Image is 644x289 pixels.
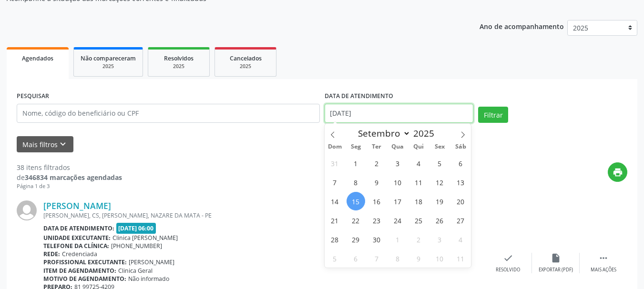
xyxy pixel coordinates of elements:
div: 2025 [155,63,203,70]
span: Setembro 25, 2025 [409,211,428,229]
i: keyboard_arrow_down [58,139,68,149]
button: print [608,162,627,182]
span: Setembro 15, 2025 [347,192,365,210]
span: Credenciada [62,250,97,258]
span: Setembro 6, 2025 [451,154,470,172]
span: Sex [429,144,450,150]
span: Outubro 4, 2025 [451,230,470,249]
div: Página 1 de 3 [17,182,122,190]
div: 38 itens filtrados [17,162,122,172]
span: Setembro 21, 2025 [326,211,344,229]
span: Setembro 11, 2025 [409,173,428,191]
span: Resolvidos [164,54,194,62]
span: Setembro 7, 2025 [326,173,344,191]
span: Setembro 27, 2025 [451,211,470,229]
span: Cancelados [230,54,262,62]
span: Setembro 14, 2025 [326,192,344,210]
span: Setembro 9, 2025 [368,173,386,191]
span: Setembro 8, 2025 [347,173,365,191]
span: Setembro 19, 2025 [430,192,449,210]
label: DATA DE ATENDIMENTO [325,89,393,104]
div: [PERSON_NAME], CS, [PERSON_NAME], NAZARE DA MATA - PE [43,211,484,219]
img: img [17,200,37,220]
label: PESQUISAR [17,89,49,104]
span: [PHONE_NUMBER] [111,242,162,250]
span: Setembro 3, 2025 [388,154,407,172]
span: Setembro 28, 2025 [326,230,344,249]
span: Clinica Geral [118,267,153,275]
span: Seg [345,144,366,150]
span: Setembro 30, 2025 [368,230,386,249]
b: Rede: [43,250,60,258]
div: Mais ações [591,267,616,273]
span: Setembro 29, 2025 [347,230,365,249]
span: Dom [325,144,346,150]
b: Telefone da clínica: [43,242,109,250]
span: Setembro 2, 2025 [368,154,386,172]
p: Ano de acompanhamento [480,20,564,32]
span: Qui [408,144,429,150]
i: print [613,167,623,178]
span: Setembro 5, 2025 [430,154,449,172]
select: Month [354,127,411,140]
strong: 346834 marcações agendadas [25,173,122,182]
span: [DATE] 06:00 [116,223,156,234]
span: Outubro 10, 2025 [430,249,449,268]
input: Year [410,127,442,140]
span: Setembro 23, 2025 [368,211,386,229]
span: Qua [387,144,408,150]
span: Outubro 7, 2025 [368,249,386,268]
span: Setembro 26, 2025 [430,211,449,229]
span: Ter [366,144,387,150]
i: check [503,253,513,263]
div: Exportar (PDF) [539,267,573,273]
span: Sáb [450,144,471,150]
span: Não informado [128,275,169,283]
div: 2025 [222,63,269,70]
span: Setembro 10, 2025 [388,173,407,191]
span: Agendados [22,54,53,62]
b: Motivo de agendamento: [43,275,126,283]
div: 2025 [81,63,136,70]
i:  [598,253,609,263]
span: Não compareceram [81,54,136,62]
div: Resolvido [496,267,520,273]
span: Outubro 5, 2025 [326,249,344,268]
b: Data de atendimento: [43,224,114,232]
span: Outubro 1, 2025 [388,230,407,249]
span: Setembro 13, 2025 [451,173,470,191]
span: Setembro 1, 2025 [347,154,365,172]
b: Profissional executante: [43,258,127,266]
button: Mais filtroskeyboard_arrow_down [17,136,73,153]
span: Outubro 8, 2025 [388,249,407,268]
span: Setembro 16, 2025 [368,192,386,210]
span: Setembro 20, 2025 [451,192,470,210]
span: Setembro 18, 2025 [409,192,428,210]
span: Clinica [PERSON_NAME] [112,234,178,242]
span: Outubro 6, 2025 [347,249,365,268]
span: Setembro 17, 2025 [388,192,407,210]
span: Setembro 22, 2025 [347,211,365,229]
div: de [17,172,122,182]
span: Agosto 31, 2025 [326,154,344,172]
span: Outubro 2, 2025 [409,230,428,249]
i: insert_drive_file [551,253,561,263]
span: Setembro 24, 2025 [388,211,407,229]
span: Setembro 4, 2025 [409,154,428,172]
b: Unidade executante: [43,234,111,242]
b: Item de agendamento: [43,267,116,275]
span: Setembro 12, 2025 [430,173,449,191]
a: [PERSON_NAME] [43,200,111,211]
input: Nome, código do beneficiário ou CPF [17,104,320,123]
input: Selecione um intervalo [325,104,474,123]
span: Outubro 9, 2025 [409,249,428,268]
span: [PERSON_NAME] [129,258,174,266]
span: Outubro 3, 2025 [430,230,449,249]
span: Outubro 11, 2025 [451,249,470,268]
button: Filtrar [478,107,508,123]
